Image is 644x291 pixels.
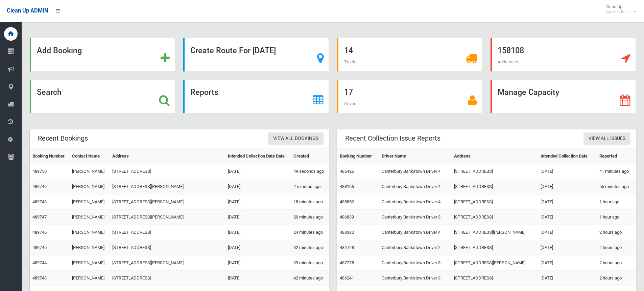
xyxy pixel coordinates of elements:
[225,210,291,225] td: [DATE]
[32,169,47,174] a: 489750
[190,46,276,55] strong: Create Route For [DATE]
[602,4,636,14] span: Clean Up
[337,132,449,145] header: Recent Collection Issue Reports
[379,271,451,286] td: Canterbury Bankstown Driver 3
[498,59,518,64] span: Addresses
[538,164,597,179] td: [DATE]
[225,225,291,240] td: [DATE]
[344,87,353,97] strong: 17
[337,38,482,71] a: 14 Trucks
[451,271,538,286] td: [STREET_ADDRESS]
[30,80,175,113] a: Search
[69,210,109,225] td: [PERSON_NAME]
[538,240,597,255] td: [DATE]
[597,194,636,210] td: 1 hour ago
[597,164,636,179] td: 41 minutes ago
[225,194,291,210] td: [DATE]
[337,80,482,113] a: 17 Drivers
[291,255,329,271] td: 39 minutes ago
[69,271,109,286] td: [PERSON_NAME]
[340,199,354,204] a: 488552
[32,199,47,204] a: 489748
[379,164,451,179] td: Canterbury Bankstown Driver 4
[379,179,451,194] td: Canterbury Bankstown Driver 4
[37,87,62,97] strong: Search
[538,194,597,210] td: [DATE]
[340,184,354,189] a: 488166
[110,255,225,271] td: [STREET_ADDRESS][PERSON_NAME]
[32,230,47,235] a: 489746
[30,38,175,71] a: Add Booking
[451,179,538,194] td: [STREET_ADDRESS]
[7,7,48,14] span: Clean Up ADMIN
[32,214,47,220] a: 489747
[597,255,636,271] td: 2 hours ago
[30,149,69,164] th: Booking Number
[69,179,109,194] td: [PERSON_NAME]
[30,132,96,145] header: Recent Bookings
[597,179,636,194] td: 55 minutes ago
[451,210,538,225] td: [STREET_ADDRESS]
[451,164,538,179] td: [STREET_ADDRESS]
[69,164,109,179] td: [PERSON_NAME]
[190,87,218,97] strong: Reports
[110,210,225,225] td: [STREET_ADDRESS][PERSON_NAME]
[32,245,47,250] a: 489745
[498,87,559,97] strong: Manage Capacity
[69,240,109,255] td: [PERSON_NAME]
[69,225,109,240] td: [PERSON_NAME]
[451,194,538,210] td: [STREET_ADDRESS]
[379,225,451,240] td: Canterbury Bankstown Driver 4
[37,46,82,55] strong: Add Booking
[69,255,109,271] td: [PERSON_NAME]
[291,210,329,225] td: 20 minutes ago
[491,38,636,71] a: 158108 Addresses
[491,80,636,113] a: Manage Capacity
[225,255,291,271] td: [DATE]
[32,275,47,280] a: 489743
[379,255,451,271] td: Canterbury Bankstown Driver 3
[597,210,636,225] td: 1 hour ago
[340,245,354,250] a: 484728
[538,179,597,194] td: [DATE]
[110,179,225,194] td: [STREET_ADDRESS][PERSON_NAME]
[597,271,636,286] td: 2 hours ago
[32,184,47,189] a: 489749
[538,210,597,225] td: [DATE]
[379,194,451,210] td: Canterbury Bankstown Driver 4
[538,255,597,271] td: [DATE]
[340,169,354,174] a: 486426
[291,225,329,240] td: 24 minutes ago
[538,225,597,240] td: [DATE]
[344,101,358,106] span: Drivers
[344,46,353,55] strong: 14
[451,225,538,240] td: [STREET_ADDRESS][PERSON_NAME]
[498,46,524,55] strong: 158108
[538,271,597,286] td: [DATE]
[451,240,538,255] td: [STREET_ADDRESS]
[291,271,329,286] td: 42 minutes ago
[379,240,451,255] td: Canterbury Bankstown Driver 2
[340,230,354,235] a: 488380
[110,164,225,179] td: [STREET_ADDRESS]
[69,149,109,164] th: Contact Name
[225,240,291,255] td: [DATE]
[538,149,597,164] th: Intended Collection Date
[110,194,225,210] td: [STREET_ADDRESS][PERSON_NAME]
[225,164,291,179] td: [DATE]
[183,80,329,113] a: Reports
[340,214,354,220] a: 486839
[340,260,354,265] a: 487275
[291,240,329,255] td: 32 minutes ago
[225,149,291,164] th: Intended Collection Date Date
[69,194,109,210] td: [PERSON_NAME]
[110,149,225,164] th: Address
[451,149,538,164] th: Address
[451,255,538,271] td: [STREET_ADDRESS][PERSON_NAME]
[268,132,324,145] a: View All Bookings
[344,59,358,64] span: Trucks
[340,275,354,280] a: 486241
[32,260,47,265] a: 489744
[291,179,329,194] td: 2 minutes ago
[225,179,291,194] td: [DATE]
